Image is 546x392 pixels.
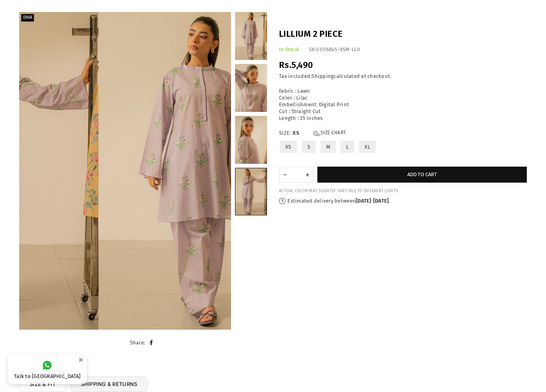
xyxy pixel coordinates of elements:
[279,88,527,121] div: Fabric : Lawn Color : Lilac Embellishment: Digital Print Cut : Straight Cut Length : 35 inches
[358,140,377,154] label: XL
[293,130,309,137] span: XS
[70,376,148,392] a: SHIPPING & RETURNS
[317,167,527,183] button: Add to cart
[309,46,360,53] div: SKU:
[340,140,355,154] label: L
[76,353,86,366] button: ×
[279,140,298,154] label: XS
[356,198,371,204] time: [DATE]
[373,198,389,204] time: [DATE]
[279,28,527,40] h1: Lillium 2 piece
[279,198,527,205] p: Estimated delivery between - .
[407,171,437,177] span: Add to cart
[279,46,299,52] span: In Stock
[313,130,346,137] a: Size Chart
[320,140,337,154] label: M
[301,140,317,154] label: S
[99,12,311,330] img: Lillium 2 piece
[8,354,87,384] a: Talk to [GEOGRAPHIC_DATA]
[21,14,34,22] label: Diva
[279,189,527,194] div: ACTUAL COLOR MAY SLIGHTLY VARY DUE TO DIFFERENT LIGHTS
[320,46,360,52] span: E06845-XSM-LL0
[279,167,313,183] quantity-input: Quantity
[19,376,66,392] a: SIZE & FIT
[311,73,334,80] a: Shipping
[130,340,145,346] span: Share:
[279,73,527,80] div: Tax included. calculated at checkout.
[279,60,313,70] span: Rs.5,490
[279,130,527,137] label: Size:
